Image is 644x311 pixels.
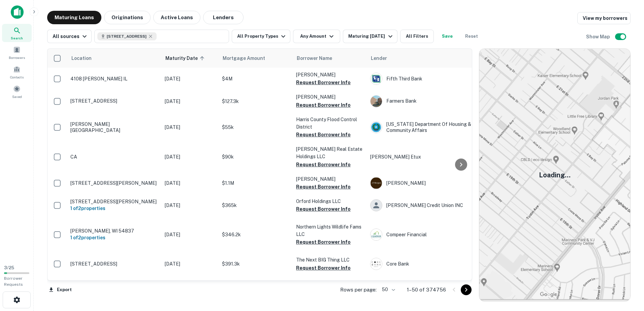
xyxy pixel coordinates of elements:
span: Lender [371,54,387,62]
p: $90k [222,153,289,161]
img: capitalize-icon.png [11,5,24,19]
button: All Property Types [232,30,290,43]
button: Maturing [DATE] [343,30,397,43]
p: 4108 [PERSON_NAME] IL [70,76,158,82]
p: [DATE] [165,231,215,238]
p: [STREET_ADDRESS] [70,261,158,267]
button: Save your search to get updates of matches that match your search criteria. [437,30,458,43]
div: Fifth Third Bank [370,73,471,85]
p: Rows per page: [340,286,377,294]
h6: 1 of 2 properties [70,205,158,212]
th: Lender [367,49,475,68]
p: $346.2k [222,231,289,238]
a: Borrowers [2,43,32,62]
a: Saved [2,82,32,101]
p: $365k [222,202,289,209]
th: Borrower Name [293,49,367,68]
p: $4M [222,75,289,82]
button: Request Borrower Info [296,238,351,246]
h6: Show Map [586,33,611,40]
span: Borrower Requests [4,276,23,287]
button: Active Loans [153,11,200,24]
img: picture [371,258,382,270]
div: Core Bank [370,258,471,270]
span: Contacts [10,74,24,80]
div: Farmers Bank [370,95,471,107]
a: View my borrowers [577,12,631,24]
span: 3 / 25 [4,265,14,270]
p: [STREET_ADDRESS][PERSON_NAME] [70,199,158,205]
span: Maturity Date [165,54,206,62]
img: picture [371,229,382,240]
p: [STREET_ADDRESS] [70,98,158,104]
button: Any Amount [293,30,340,43]
div: 50 [379,285,396,295]
p: [STREET_ADDRESS][PERSON_NAME] [70,180,158,186]
span: Borrower Name [297,54,332,62]
button: All Filters [400,30,434,43]
p: [PERSON_NAME] [296,71,363,78]
p: [PERSON_NAME] Real Estate Holdings LLC [296,145,363,160]
div: Maturing [DATE] [348,32,394,40]
div: [PERSON_NAME] [370,177,471,189]
p: [DATE] [165,179,215,187]
span: Search [11,35,23,41]
span: [STREET_ADDRESS] [107,33,147,39]
p: [PERSON_NAME] Etux [370,153,471,161]
img: map-placeholder.webp [479,49,630,301]
p: Northern Lights Wildlife Fams LLC [296,223,363,238]
button: Reset [461,30,482,43]
h6: 1 of 2 properties [70,234,158,241]
p: The Next BIG Thing LLC [296,256,363,264]
button: Request Borrower Info [296,161,351,169]
th: Location [67,49,161,68]
button: Request Borrower Info [296,78,351,87]
p: [DATE] [165,124,215,131]
button: Maturing Loans [47,11,101,24]
p: $391.3k [222,260,289,268]
img: picture [371,177,382,189]
span: Location [71,54,92,62]
a: Contacts [2,63,32,81]
span: Borrowers [9,55,25,60]
p: CA [70,154,158,160]
button: Request Borrower Info [296,101,351,109]
p: [DATE] [165,202,215,209]
img: picture [371,96,382,107]
th: Mortgage Amount [219,49,293,68]
p: Harris County Flood Control District [296,116,363,131]
p: [DATE] [165,153,215,161]
button: Request Borrower Info [296,264,351,272]
p: [DATE] [165,98,215,105]
div: Search [2,24,32,42]
button: Export [47,285,73,295]
button: Originations [104,11,151,24]
img: picture [371,73,382,84]
p: [PERSON_NAME], WI 54837 [70,228,158,234]
div: Compeer Financial [370,229,471,241]
div: [PERSON_NAME] Credit Union INC [370,199,471,211]
button: Request Borrower Info [296,183,351,191]
p: [PERSON_NAME] [296,175,363,183]
button: Go to next page [461,284,472,295]
div: [US_STATE] Department Of Housing & Community Affairs [370,121,471,133]
button: All sources [47,30,92,43]
img: picture [371,122,382,133]
button: Lenders [203,11,244,24]
p: [DATE] [165,75,215,82]
p: [PERSON_NAME] [296,93,363,101]
div: All sources [53,32,89,40]
iframe: Chat Widget [610,236,644,268]
p: 1–50 of 374756 [407,286,446,294]
p: [DATE] [165,260,215,268]
button: Request Borrower Info [296,205,351,213]
p: $1.1M [222,179,289,187]
p: ST [PERSON_NAME] [DEMOGRAPHIC_DATA] E [296,279,363,293]
button: Request Borrower Info [296,131,351,139]
span: Mortgage Amount [223,54,274,62]
p: Orford Holdings LLC [296,198,363,205]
